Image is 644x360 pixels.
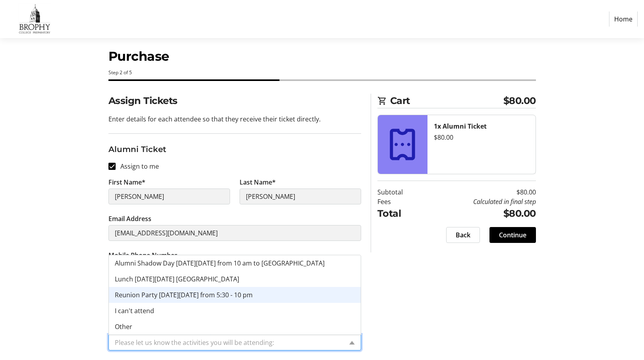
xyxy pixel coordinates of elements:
label: First Name* [108,177,145,187]
span: I can't attend [115,306,154,315]
label: Assign to me [116,162,159,171]
div: $80.00 [434,133,529,142]
strong: 1x Alumni Ticket [434,122,487,131]
ng-dropdown-panel: Options list [108,255,361,335]
button: Continue [489,227,536,243]
td: $80.00 [423,187,536,197]
p: Enter details for each attendee so that they receive their ticket directly. [108,114,361,124]
span: $80.00 [503,94,536,108]
span: Reunion Party [DATE][DATE] from 5:30 - 10 pm [115,291,253,299]
button: Back [446,227,480,243]
td: $80.00 [423,206,536,221]
td: Calculated in final step [423,197,536,206]
a: Home [609,12,638,27]
img: Brophy College Preparatory 's Logo [6,3,63,35]
h1: Purchase [108,47,536,66]
label: Last Name* [240,177,276,187]
span: Alumni Shadow Day [DATE][DATE] from 10 am to [GEOGRAPHIC_DATA] [115,259,325,268]
span: Other [115,322,132,331]
span: Cart [390,94,503,108]
label: Email Address [108,214,151,223]
span: Lunch [DATE][DATE] [GEOGRAPHIC_DATA] [115,275,239,283]
td: Subtotal [377,187,423,197]
span: Continue [499,230,526,240]
h3: Alumni Ticket [108,143,361,155]
span: Back [456,230,470,240]
td: Fees [377,197,423,206]
label: Mobile Phone Number [108,250,177,260]
h2: Assign Tickets [108,94,361,108]
div: Step 2 of 5 [108,69,536,76]
td: Total [377,206,423,221]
